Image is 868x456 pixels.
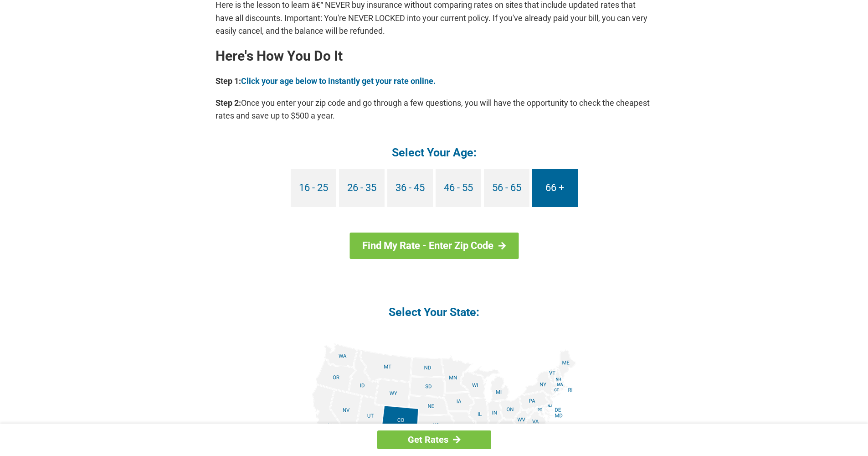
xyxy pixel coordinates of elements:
[387,169,433,207] a: 36 - 45
[216,305,653,320] h4: Select Your State:
[339,169,385,207] a: 26 - 35
[216,145,653,160] h4: Select Your Age:
[216,97,653,122] p: Once you enter your zip code and go through a few questions, you will have the opportunity to che...
[216,76,241,86] b: Step 1:
[532,169,578,207] a: 66 +
[484,169,529,207] a: 56 - 65
[216,49,653,63] h2: Here's How You Do It
[436,169,481,207] a: 46 - 55
[241,76,436,86] a: Click your age below to instantly get your rate online.
[216,98,241,108] b: Step 2:
[349,233,519,259] a: Find My Rate - Enter Zip Code
[377,430,491,449] a: Get Rates
[291,169,336,207] a: 16 - 25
